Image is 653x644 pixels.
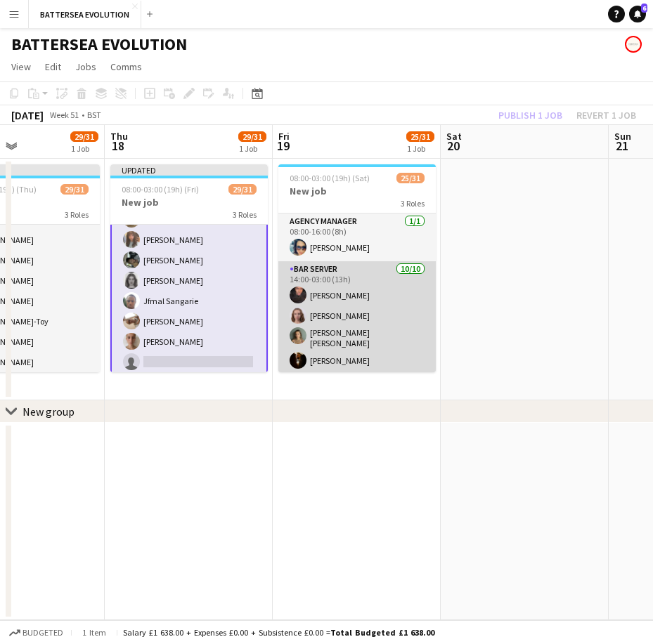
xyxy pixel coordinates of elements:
div: 1 Job [239,143,266,154]
a: 6 [629,6,646,22]
span: 3 Roles [233,209,257,220]
span: 3 Roles [65,209,89,220]
span: 29/31 [60,184,89,195]
div: BST [87,110,101,120]
a: Comms [105,58,148,76]
app-job-card: 08:00-03:00 (19h) (Sat)25/31New job3 RolesAgency Manager1/108:00-16:00 (8h)[PERSON_NAME]Bar Serve... [278,164,436,372]
span: 29/31 [228,184,257,195]
div: 1 Job [407,143,434,154]
a: View [6,58,37,76]
span: Budgeted [22,628,63,638]
button: Budgeted [7,625,65,640]
div: 1 Job [71,143,98,154]
span: 08:00-03:00 (19h) (Sat) [290,173,370,183]
span: 25/31 [406,131,434,142]
span: Thu [110,130,128,143]
h3: New job [110,196,268,209]
span: Sun [614,130,631,143]
span: 3 Roles [401,198,425,209]
div: Salary £1 638.00 + Expenses £0.00 + Subsistence £0.00 = [123,627,434,638]
span: 21 [612,138,631,154]
div: [DATE] [11,108,44,122]
h1: BATTERSEA EVOLUTION [11,34,187,55]
app-user-avatar: Faye Hall [625,36,642,53]
span: 1 item [77,627,111,638]
span: Week 51 [46,110,82,120]
span: 29/31 [238,131,266,142]
span: 19 [276,138,290,154]
span: View [11,60,31,73]
span: Total Budgeted £1 638.00 [330,627,434,638]
span: 18 [108,138,128,154]
h3: New job [278,185,436,197]
span: 20 [444,138,462,154]
div: Updated [110,164,268,176]
span: 29/31 [70,131,98,142]
span: Edit [45,60,61,73]
a: Jobs [70,58,102,76]
div: New group [22,405,75,419]
a: Edit [39,58,67,76]
span: 08:00-03:00 (19h) (Fri) [122,184,199,195]
span: Sat [446,130,462,143]
span: Comms [110,60,142,73]
span: 25/31 [396,173,425,183]
app-card-role: Bar Server10/1014:00-03:00 (13h)[PERSON_NAME][PERSON_NAME][PERSON_NAME] [PERSON_NAME][PERSON_NAME] [278,261,436,501]
span: Jobs [75,60,96,73]
span: Fri [278,130,290,143]
app-job-card: Updated08:00-03:00 (19h) (Fri)29/31New job3 Roles[PERSON_NAME][PERSON_NAME][PERSON_NAME][PERSON_N... [110,164,268,372]
button: BATTERSEA EVOLUTION [29,1,141,28]
span: 6 [641,4,647,13]
app-card-role: Agency Manager1/108:00-16:00 (8h)[PERSON_NAME] [278,213,436,261]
